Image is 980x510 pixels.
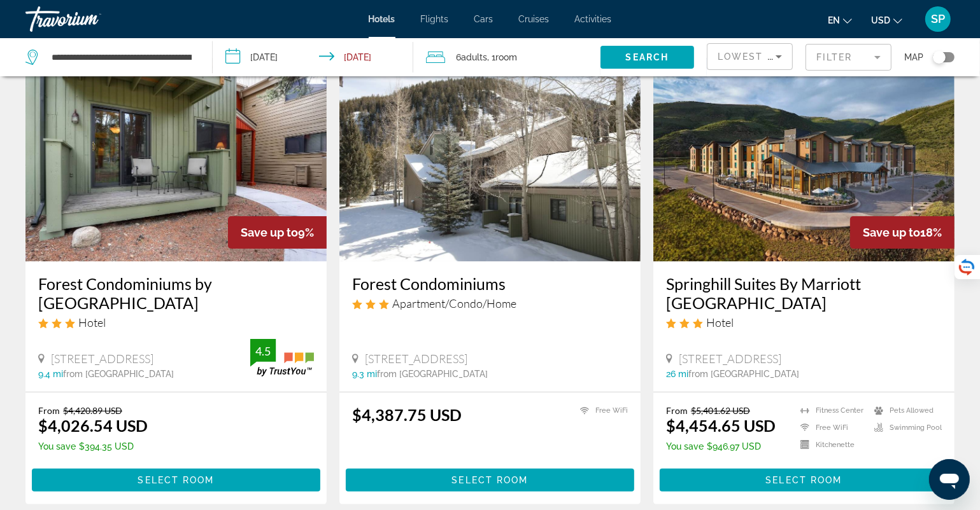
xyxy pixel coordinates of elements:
[794,405,868,416] li: Fitness Center
[352,274,628,293] a: Forest Condominiums
[691,405,750,416] del: $5,401.62 USD
[78,315,106,329] span: Hotel
[346,469,634,492] button: Select Room
[38,441,76,451] span: You save
[138,475,214,485] span: Select Room
[600,46,694,69] button: Search
[519,14,550,24] a: Cruises
[213,38,413,76] button: Check-in date: Dec 27, 2025 Check-out date: Jan 3, 2026
[765,475,842,485] span: Select Room
[38,405,60,416] span: From
[666,315,942,329] div: 3 star Hotel
[250,343,276,359] div: 4.5
[25,3,153,36] a: Travorium
[25,58,327,261] img: Hotel image
[718,49,782,64] mat-select: Sort by
[38,369,63,379] span: 9.4 mi
[850,216,955,249] div: 18%
[575,14,612,24] a: Activities
[51,352,153,366] span: [STREET_ADDRESS]
[369,14,395,24] a: Hotels
[352,296,628,310] div: 3 star Apartment
[496,52,518,62] span: Room
[679,352,781,366] span: [STREET_ADDRESS]
[794,439,868,450] li: Kitchenette
[241,226,298,239] span: Save up to
[666,441,704,451] span: You save
[339,58,641,261] img: Hotel image
[923,52,955,63] button: Toggle map
[63,405,122,416] del: $4,420.89 USD
[794,422,868,433] li: Free WiFi
[666,274,942,312] a: Springhill Suites By Marriott [GEOGRAPHIC_DATA]
[38,441,148,451] p: $394.35 USD
[228,216,327,249] div: 9%
[660,472,948,486] a: Select Room
[666,405,688,416] span: From
[462,52,488,62] span: Adults
[666,441,776,451] p: $946.97 USD
[346,472,634,486] a: Select Room
[32,469,320,492] button: Select Room
[250,339,314,376] img: trustyou-badge.svg
[718,52,799,62] span: Lowest Price
[38,416,148,435] ins: $4,026.54 USD
[377,369,488,379] span: from [GEOGRAPHIC_DATA]
[474,14,494,24] a: Cars
[38,315,314,329] div: 3 star Hotel
[929,459,970,500] iframe: Button to launch messaging window
[688,369,799,379] span: from [GEOGRAPHIC_DATA]
[653,58,955,261] img: Hotel image
[706,315,734,329] span: Hotel
[63,369,174,379] span: from [GEOGRAPHIC_DATA]
[828,11,852,29] button: Change language
[666,416,776,435] ins: $4,454.65 USD
[421,14,449,24] a: Flights
[352,369,377,379] span: 9.3 mi
[904,48,923,66] span: Map
[413,38,600,76] button: Travelers: 6 adults, 0 children
[868,422,942,433] li: Swimming Pool
[574,405,628,416] li: Free WiFi
[666,369,688,379] span: 26 mi
[32,472,320,486] a: Select Room
[451,475,528,485] span: Select Room
[863,226,920,239] span: Save up to
[626,52,669,62] span: Search
[931,13,945,25] span: SP
[871,11,902,29] button: Change currency
[806,43,891,71] button: Filter
[352,405,462,424] ins: $4,387.75 USD
[660,469,948,492] button: Select Room
[392,296,516,310] span: Apartment/Condo/Home
[365,352,467,366] span: [STREET_ADDRESS]
[871,15,890,25] span: USD
[457,48,488,66] span: 6
[828,15,840,25] span: en
[38,274,314,312] a: Forest Condominiums by [GEOGRAPHIC_DATA]
[921,6,955,32] button: User Menu
[868,405,942,416] li: Pets Allowed
[488,48,518,66] span: , 1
